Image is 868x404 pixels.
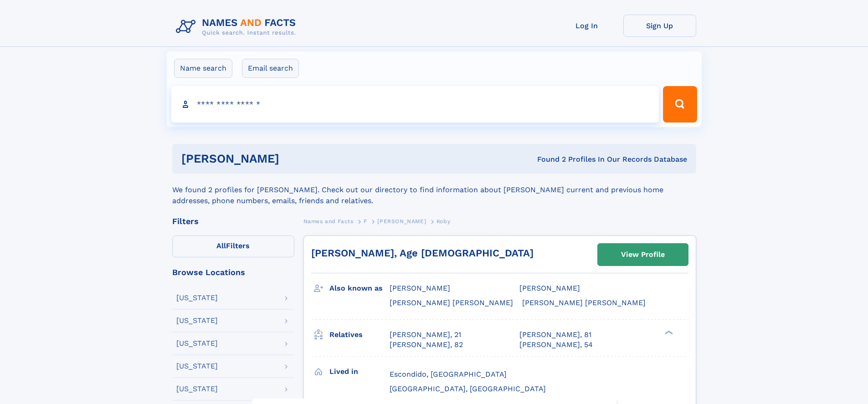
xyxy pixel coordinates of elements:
[303,215,354,227] a: Names and Facts
[663,86,697,123] button: Search Button
[377,215,426,227] a: [PERSON_NAME]
[623,15,696,37] a: Sign Up
[522,298,646,307] span: [PERSON_NAME] [PERSON_NAME]
[172,268,294,276] div: Browse Locations
[519,330,591,340] a: [PERSON_NAME], 81
[364,218,367,225] span: F
[172,174,696,206] div: We found 2 profiles for [PERSON_NAME]. Check out our directory to find information about [PERSON_...
[171,86,659,123] input: search input
[390,330,461,340] a: [PERSON_NAME], 21
[390,340,463,350] a: [PERSON_NAME], 82
[364,215,367,227] a: F
[174,59,232,78] label: Name search
[216,241,226,250] span: All
[390,370,507,378] span: Escondido, [GEOGRAPHIC_DATA]
[176,317,218,324] div: [US_STATE]
[172,15,303,39] img: Logo Names and Facts
[519,340,593,350] a: [PERSON_NAME], 54
[598,244,688,266] a: View Profile
[437,218,450,225] span: Koby
[176,385,218,393] div: [US_STATE]
[181,153,408,164] h1: [PERSON_NAME]
[176,294,218,302] div: [US_STATE]
[550,15,623,37] a: Log In
[390,384,546,393] span: [GEOGRAPHIC_DATA], [GEOGRAPHIC_DATA]
[377,218,426,225] span: [PERSON_NAME]
[663,329,673,335] div: ❯
[172,235,294,257] label: Filters
[172,217,294,225] div: Filters
[176,363,218,370] div: [US_STATE]
[390,284,450,292] span: [PERSON_NAME]
[311,247,534,259] a: [PERSON_NAME], Age [DEMOGRAPHIC_DATA]
[408,154,687,164] div: Found 2 Profiles In Our Records Database
[621,244,665,265] div: View Profile
[329,327,390,343] h3: Relatives
[329,281,390,296] h3: Also known as
[390,298,513,307] span: [PERSON_NAME] [PERSON_NAME]
[242,59,299,78] label: Email search
[329,364,390,379] h3: Lived in
[176,340,218,347] div: [US_STATE]
[519,284,580,292] span: [PERSON_NAME]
